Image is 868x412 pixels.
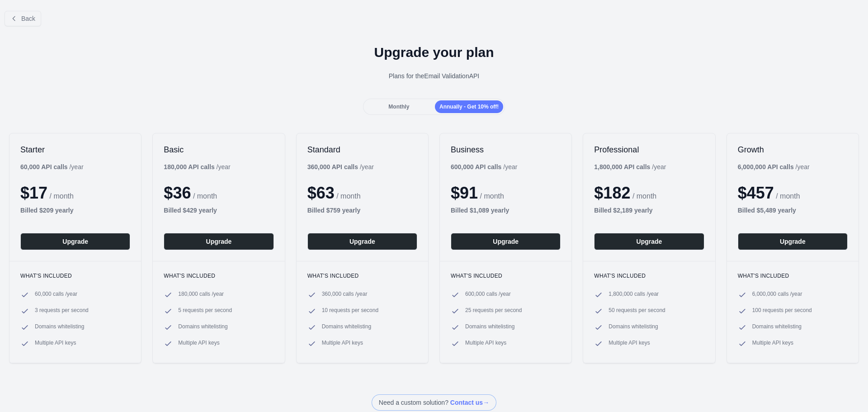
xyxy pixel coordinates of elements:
[307,144,417,155] h2: Standard
[307,163,358,170] b: 360,000 API calls
[594,162,666,171] div: / year
[307,162,374,171] div: / year
[451,162,517,171] div: / year
[594,184,630,202] span: $ 182
[594,163,650,170] b: 1,800,000 API calls
[451,184,478,202] span: $ 91
[451,163,501,170] b: 600,000 API calls
[451,144,561,155] h2: Business
[594,144,704,155] h2: Professional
